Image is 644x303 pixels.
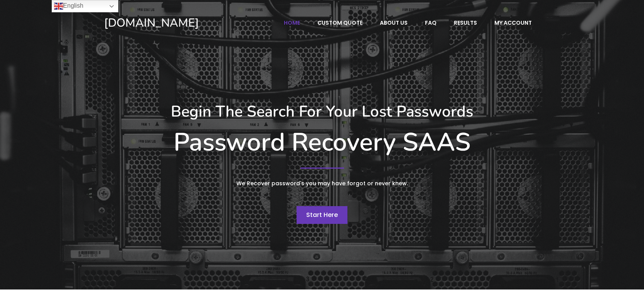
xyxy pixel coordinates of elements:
a: About Us [372,15,416,30]
span: About Us [380,19,408,26]
span: Custom Quote [317,19,362,26]
span: Home [284,19,300,26]
a: Start Here [297,206,347,224]
a: Custom Quote [309,15,371,30]
span: FAQ [425,19,437,26]
p: We Recover password's you may have forgot or never knew. [177,179,467,188]
a: FAQ [417,15,445,30]
span: Start Here [306,210,338,219]
a: [DOMAIN_NAME] [104,15,252,30]
a: My account [486,15,540,30]
h3: Begin The Search For Your Lost Passwords [104,102,540,121]
span: My account [494,19,532,26]
span: Results [454,19,477,26]
a: Home [276,15,308,30]
h1: Password Recovery SAAS [104,127,540,157]
a: Results [446,15,485,30]
img: en [54,2,63,11]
